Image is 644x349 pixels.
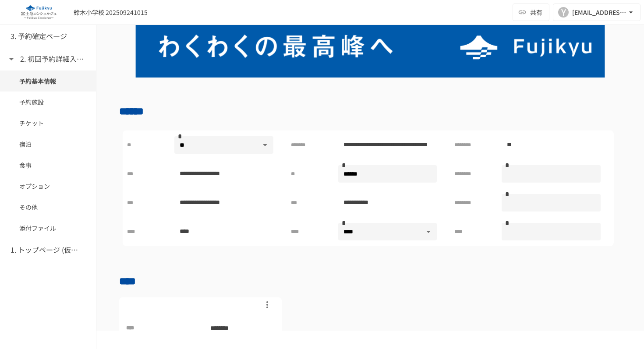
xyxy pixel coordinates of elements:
h6: 3. 予約確定ページ [11,31,67,42]
span: 添付ファイル [19,223,77,233]
div: 鈴木小学校 202509241015 [74,8,148,17]
button: 共有 [513,4,549,21]
div: Y [558,7,569,18]
button: Y[EMAIL_ADDRESS][DOMAIN_NAME] [553,4,640,21]
span: 食事 [19,160,77,170]
span: チケット [19,118,77,128]
span: その他 [19,202,77,212]
span: 宿泊 [19,139,77,149]
h6: 2. 初回予約詳細入力ページ [20,53,90,65]
span: 予約基本情報 [19,76,77,86]
span: オプション [19,181,77,191]
span: 共有 [530,7,542,17]
h6: 1. トップページ (仮予約一覧) [11,244,81,256]
span: 予約施設 [19,97,77,107]
div: [EMAIL_ADDRESS][DOMAIN_NAME] [572,7,626,18]
img: eQeGXtYPV2fEKIA3pizDiVdzO5gJTl2ahLbsPaD2E4R [11,5,67,19]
